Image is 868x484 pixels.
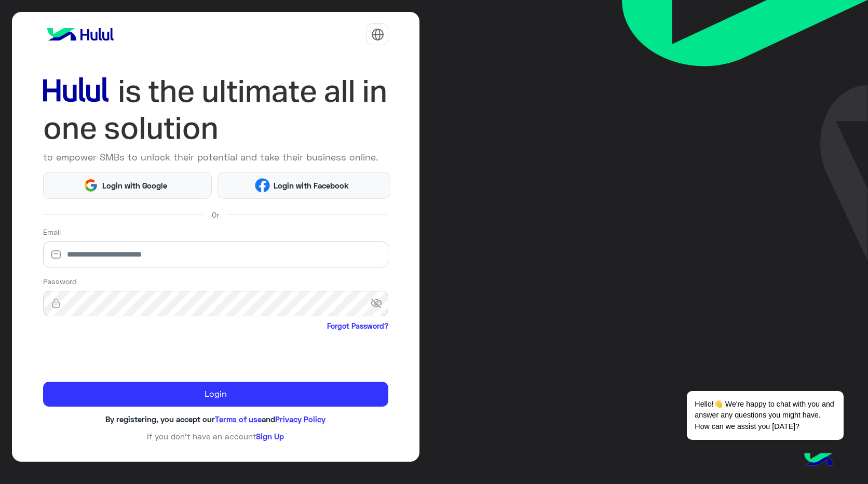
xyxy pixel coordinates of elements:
button: Login with Google [43,172,212,198]
iframe: reCAPTCHA [43,333,201,374]
img: Facebook [255,178,269,193]
img: Google [84,178,98,193]
p: to empower SMBs to unlock their potential and take their business online. [43,150,389,164]
img: hulul-logo.png [801,442,837,479]
img: email [43,249,69,260]
label: Password [43,276,77,287]
img: logo [43,24,118,45]
button: Login with Facebook [218,172,390,198]
button: Login [43,382,389,407]
span: Or [212,209,219,220]
img: hululLoginTitle_EN.svg [43,73,389,146]
img: lock [43,298,69,308]
a: Terms of use [215,414,262,424]
span: Hello!👋 We're happy to chat with you and answer any questions you might have. How can we assist y... [687,391,843,440]
img: tab [371,28,384,41]
a: Privacy Policy [275,414,325,424]
a: Sign Up [256,432,284,441]
span: visibility_off [370,294,389,313]
span: Login with Facebook [270,180,353,192]
a: Forgot Password? [327,320,388,331]
label: Email [43,226,61,237]
span: By registering, you accept our [105,414,215,424]
span: and [262,414,275,424]
span: Login with Google [98,180,171,192]
h6: If you don’t have an account [43,432,389,441]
